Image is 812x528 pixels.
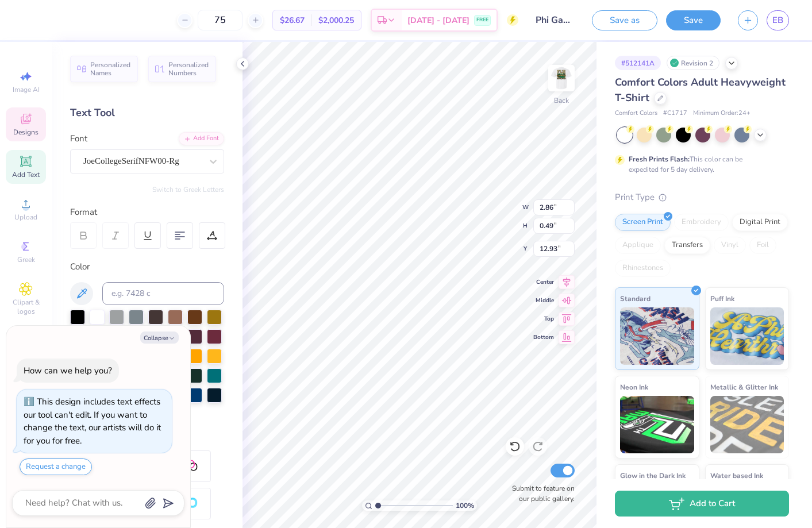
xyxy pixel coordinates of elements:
[615,56,661,70] div: # 512141A
[152,185,224,194] button: Switch to Greek Letters
[20,458,92,475] button: Request a change
[615,237,661,254] div: Applique
[710,469,763,481] span: Water based Ink
[179,132,224,145] div: Add Font
[407,14,470,26] span: [DATE] - [DATE]
[168,61,209,77] span: Personalized Numbers
[70,260,224,273] div: Color
[629,154,770,175] div: This color can be expedited for 5 day delivery.
[732,214,788,231] div: Digital Print
[620,381,648,393] span: Neon Ink
[620,307,694,365] img: Standard
[24,396,161,446] div: This design includes text effects our tool can't edit. If you want to change the text, our artist...
[456,500,474,511] span: 100 %
[767,10,789,30] a: EB
[198,10,243,30] input: – –
[14,213,37,222] span: Upload
[592,10,657,30] button: Save as
[533,333,554,341] span: Bottom
[615,191,789,204] div: Print Type
[318,14,354,26] span: $2,000.25
[615,75,786,105] span: Comfort Colors Adult Heavyweight T-Shirt
[714,237,746,254] div: Vinyl
[6,298,46,316] span: Clipart & logos
[533,315,554,323] span: Top
[12,170,40,179] span: Add Text
[13,85,40,94] span: Image AI
[102,282,224,305] input: e.g. 7428 c
[674,214,729,231] div: Embroidery
[554,95,569,106] div: Back
[615,214,671,231] div: Screen Print
[620,469,686,481] span: Glow in the Dark Ink
[667,56,719,70] div: Revision 2
[710,292,734,305] span: Puff Ink
[13,128,39,137] span: Designs
[710,307,784,365] img: Puff Ink
[527,9,583,32] input: Untitled Design
[140,332,179,344] button: Collapse
[693,109,751,118] span: Minimum Order: 24 +
[90,61,131,77] span: Personalized Names
[533,296,554,305] span: Middle
[70,206,225,219] div: Format
[710,381,778,393] span: Metallic & Glitter Ink
[70,105,224,121] div: Text Tool
[24,365,112,376] div: How can we help you?
[666,10,721,30] button: Save
[664,237,710,254] div: Transfers
[506,483,575,504] label: Submit to feature on our public gallery.
[476,16,488,24] span: FREE
[749,237,776,254] div: Foil
[550,67,573,90] img: Back
[70,132,87,145] label: Font
[663,109,687,118] span: # C1717
[710,396,784,453] img: Metallic & Glitter Ink
[615,109,657,118] span: Comfort Colors
[620,396,694,453] img: Neon Ink
[17,255,35,264] span: Greek
[615,491,789,517] button: Add to Cart
[533,278,554,286] span: Center
[280,14,305,26] span: $26.67
[772,14,783,27] span: EB
[629,155,690,164] strong: Fresh Prints Flash:
[615,260,671,277] div: Rhinestones
[620,292,651,305] span: Standard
